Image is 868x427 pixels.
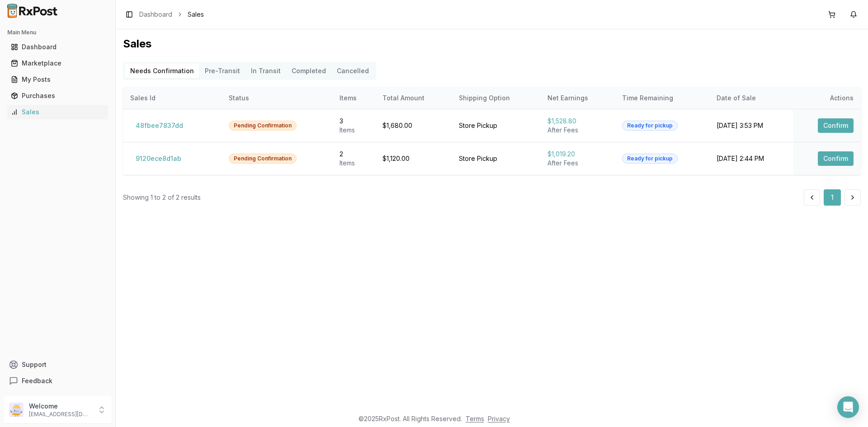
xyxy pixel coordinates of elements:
[4,72,112,87] button: My Posts
[382,121,444,130] div: $1,680.00
[459,121,533,130] div: Store Pickup
[717,121,786,130] div: [DATE] 3:53 PM
[4,105,112,119] button: Sales
[7,29,108,36] h2: Main Menu
[547,117,608,126] div: $1,528.80
[7,88,108,104] a: Purchases
[9,403,24,417] img: User avatar
[375,87,452,109] th: Total Amount
[4,4,61,18] img: RxPost Logo
[340,126,368,135] div: Item s
[824,189,841,206] button: 1
[331,64,374,78] button: Cancelled
[125,64,199,78] button: Needs Confirmation
[547,126,608,135] div: After Fees
[11,75,104,84] div: My Posts
[7,71,108,88] a: My Posts
[29,411,92,418] p: [EMAIL_ADDRESS][DOMAIN_NAME]
[11,42,104,52] div: Dashboard
[340,150,368,159] div: 2
[229,121,297,131] div: Pending Confirmation
[123,193,201,202] div: Showing 1 to 2 of 2 results
[4,40,112,54] button: Dashboard
[622,121,678,131] div: Ready for pickup
[332,87,375,109] th: Items
[837,396,859,418] div: Open Intercom Messenger
[7,55,108,71] a: Marketplace
[7,104,108,120] a: Sales
[547,150,608,159] div: $1,019.20
[466,415,484,422] a: Terms
[245,64,286,78] button: In Transit
[130,118,189,133] button: 48fbee7837dd
[222,87,333,109] th: Status
[547,159,608,168] div: After Fees
[622,154,678,164] div: Ready for pickup
[139,10,172,19] a: Dashboard
[139,10,204,19] nav: breadcrumb
[123,87,222,109] th: Sales Id
[4,56,112,70] button: Marketplace
[709,87,793,109] th: Date of Sale
[11,59,104,68] div: Marketplace
[488,415,510,422] a: Privacy
[818,118,854,133] button: Confirm
[340,159,368,168] div: Item s
[29,402,92,411] p: Welcome
[459,154,533,163] div: Store Pickup
[452,87,540,109] th: Shipping Option
[382,154,444,163] div: $1,120.00
[22,376,52,385] span: Feedback
[540,87,615,109] th: Net Earnings
[123,37,861,51] h1: Sales
[818,151,854,166] button: Confirm
[793,87,861,109] th: Actions
[717,154,786,163] div: [DATE] 2:44 PM
[130,151,187,166] button: 9120ece8d1ab
[4,373,112,389] button: Feedback
[286,64,331,78] button: Completed
[11,91,104,100] div: Purchases
[229,154,297,164] div: Pending Confirmation
[615,87,709,109] th: Time Remaining
[188,10,204,19] span: Sales
[199,64,245,78] button: Pre-Transit
[4,357,112,373] button: Support
[11,108,104,117] div: Sales
[7,39,108,55] a: Dashboard
[340,117,368,126] div: 3
[4,89,112,103] button: Purchases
